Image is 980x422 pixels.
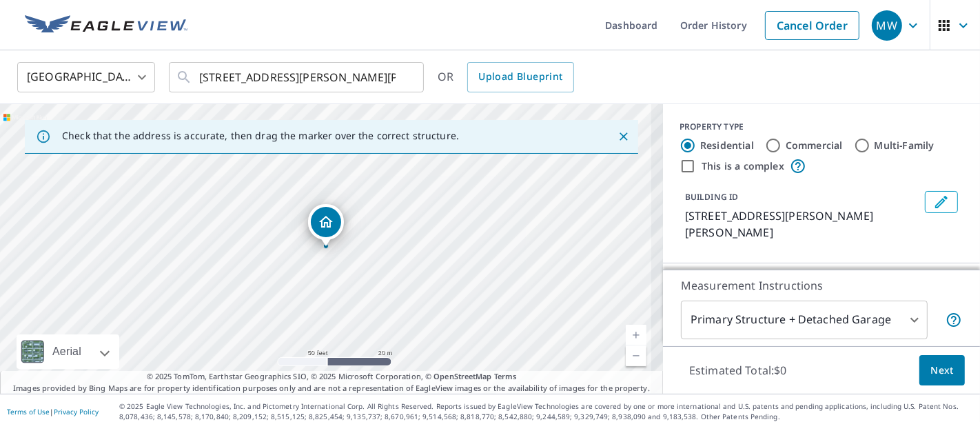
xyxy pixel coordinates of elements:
div: MW [872,10,902,41]
p: Measurement Instructions [681,277,962,294]
button: Edit building 1 [925,191,958,213]
a: Upload Blueprint [467,62,573,92]
img: EV Logo [25,15,187,36]
p: Estimated Total: $0 [678,355,798,385]
a: Privacy Policy [54,407,99,416]
p: | [7,408,99,416]
span: Next [930,362,954,379]
span: Upload Blueprint [478,68,562,86]
div: Aerial [17,334,119,369]
div: Dropped pin, building 1, Residential property, 7831 Holton Duck Lake Rd Holton, MI 49425 [308,204,344,247]
button: Next [919,355,965,386]
a: Current Level 19, Zoom Out [626,345,646,366]
a: Terms [494,371,517,381]
div: Primary Structure + Detached Garage [681,301,928,339]
div: Aerial [48,334,85,369]
label: Residential [700,139,754,152]
p: © 2025 Eagle View Technologies, Inc. and Pictometry International Corp. All Rights Reserved. Repo... [119,401,973,422]
label: This is a complex [702,159,784,173]
label: Multi-Family [875,139,935,152]
a: Current Level 19, Zoom In [626,325,646,345]
p: Check that the address is accurate, then drag the marker over the correct structure. [62,130,459,142]
button: Close [615,128,633,145]
p: [STREET_ADDRESS][PERSON_NAME][PERSON_NAME] [685,208,919,241]
input: Search by address or latitude-longitude [199,58,396,97]
div: PROPERTY TYPE [680,121,963,133]
div: OR [438,62,574,92]
a: Terms of Use [7,407,50,416]
a: OpenStreetMap [433,371,491,381]
p: BUILDING ID [685,191,738,203]
div: [GEOGRAPHIC_DATA] [17,58,155,97]
a: Cancel Order [765,11,859,40]
span: Your report will include the primary structure and a detached garage if one exists. [946,312,962,328]
span: © 2025 TomTom, Earthstar Geographics SIO, © 2025 Microsoft Corporation, © [147,371,517,383]
label: Commercial [786,139,843,152]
